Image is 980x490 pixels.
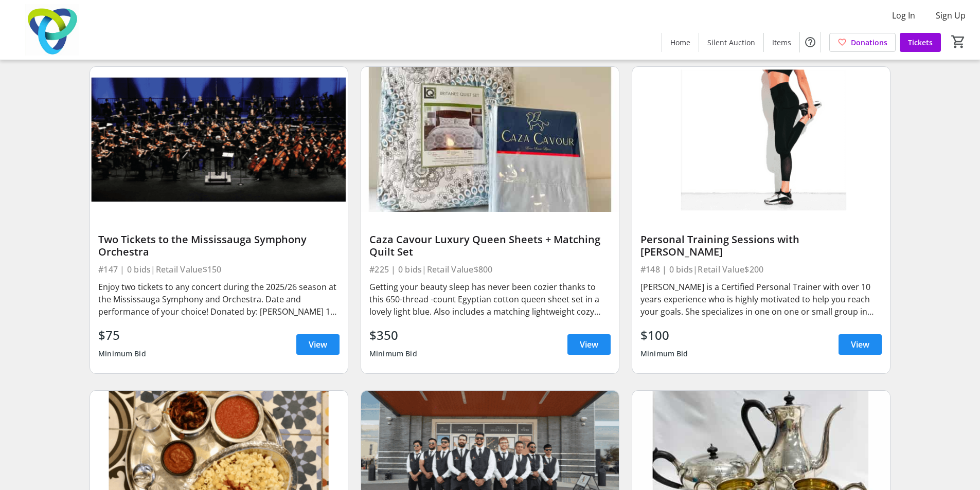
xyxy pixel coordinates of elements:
[369,262,611,277] div: #225 | 0 bids | Retail Value $800
[640,233,882,258] div: Personal Training Sessions with [PERSON_NAME]
[98,281,340,318] div: Enjoy two tickets to any concert during the 2025/26 season at the Mississauga Symphony and Orches...
[90,67,348,212] img: Two Tickets to the Mississauga Symphony Orchestra
[829,33,896,52] a: Donations
[662,33,699,52] a: Home
[892,9,915,22] span: Log In
[640,281,882,318] div: [PERSON_NAME] is a Certified Personal Trainer with over 10 years experience who is highly motivat...
[670,37,690,48] span: Home
[772,37,791,48] span: Items
[640,326,688,344] div: $100
[369,344,417,363] div: Minimum Bid
[900,33,941,52] a: Tickets
[580,338,598,351] span: View
[361,67,619,212] img: Caza Cavour Luxury Queen Sheets + Matching Quilt Set
[369,281,611,318] div: Getting your beauty sleep has never been cozier thanks to this 650-thread -count Egyptian cotton ...
[884,7,923,24] button: Log In
[908,37,933,48] span: Tickets
[632,67,890,212] img: Personal Training Sessions with Tanya Parkhomenko
[567,334,611,355] a: View
[936,9,966,22] span: Sign Up
[98,326,146,344] div: $75
[98,233,340,258] div: Two Tickets to the Mississauga Symphony Orchestra
[369,233,611,258] div: Caza Cavour Luxury Queen Sheets + Matching Quilt Set
[851,37,887,48] span: Donations
[764,33,799,52] a: Items
[800,32,821,52] button: Help
[640,344,688,363] div: Minimum Bid
[369,326,417,344] div: $350
[839,334,882,355] a: View
[949,32,968,51] button: Cart
[6,4,98,56] img: Trillium Health Partners Foundation's Logo
[928,7,974,24] button: Sign Up
[707,37,755,48] span: Silent Auction
[851,338,869,351] span: View
[640,262,882,277] div: #148 | 0 bids | Retail Value $200
[98,262,340,277] div: #147 | 0 bids | Retail Value $150
[309,338,327,351] span: View
[98,344,146,363] div: Minimum Bid
[296,334,340,355] a: View
[699,33,763,52] a: Silent Auction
